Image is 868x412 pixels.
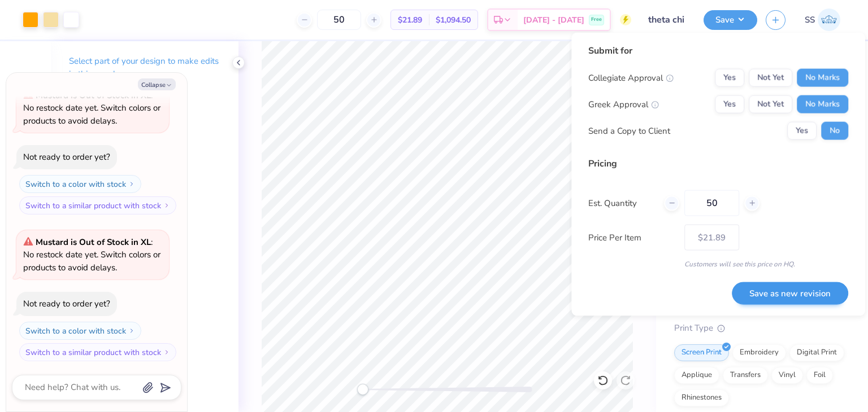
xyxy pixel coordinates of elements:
[591,16,602,24] span: Free
[23,151,110,163] div: Not ready to order yet?
[771,367,803,384] div: Vinyl
[19,175,141,193] button: Switch to a color with stock
[23,298,110,309] div: Not ready to order yet?
[674,322,845,335] div: Print Type
[398,14,422,26] span: $21.89
[674,367,719,384] div: Applique
[36,236,151,248] strong: Mustard is Out of Stock in XL
[23,90,160,126] span: : No restock date yet. Switch colors or products to avoid delays.
[800,8,845,31] a: SS
[128,327,135,334] img: Switch to a color with stock
[317,10,361,30] input: – –
[749,95,792,113] button: Not Yet
[163,202,170,209] img: Switch to a similar product with stock
[138,78,176,90] button: Collapse
[732,344,786,361] div: Embroidery
[588,124,670,137] div: Send a Copy to Client
[19,322,141,340] button: Switch to a color with stock
[818,8,840,31] img: Samuel Sefekme
[69,55,220,81] p: Select part of your design to make edits in this panel
[787,122,817,140] button: Yes
[588,98,659,111] div: Greek Approval
[19,343,176,361] button: Switch to a similar product with stock
[749,69,792,87] button: Not Yet
[588,71,674,84] div: Collegiate Approval
[588,259,848,269] div: Customers will see this price on HQ.
[640,8,695,31] input: Untitled Design
[723,367,768,384] div: Transfers
[19,196,176,214] button: Switch to a similar product with stock
[674,344,729,361] div: Screen Print
[789,344,844,361] div: Digital Print
[36,90,151,101] strong: Mustard is Out of Stock in XL
[797,95,848,113] button: No Marks
[588,196,656,209] label: Est. Quantity
[588,44,848,58] div: Submit for
[797,69,848,87] button: No Marks
[588,231,676,244] label: Price Per Item
[805,14,815,27] span: SS
[806,367,833,384] div: Foil
[163,349,170,356] img: Switch to a similar product with stock
[715,95,744,113] button: Yes
[732,282,848,304] button: Save as new revision
[715,69,744,87] button: Yes
[23,236,160,273] span: : No restock date yet. Switch colors or products to avoid delays.
[436,14,471,26] span: $1,094.50
[357,384,368,395] div: Accessibility label
[704,10,757,30] button: Save
[684,190,739,216] input: – –
[588,157,848,170] div: Pricing
[128,181,135,187] img: Switch to a color with stock
[674,389,729,406] div: Rhinestones
[523,14,584,26] span: [DATE] - [DATE]
[821,122,848,140] button: No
